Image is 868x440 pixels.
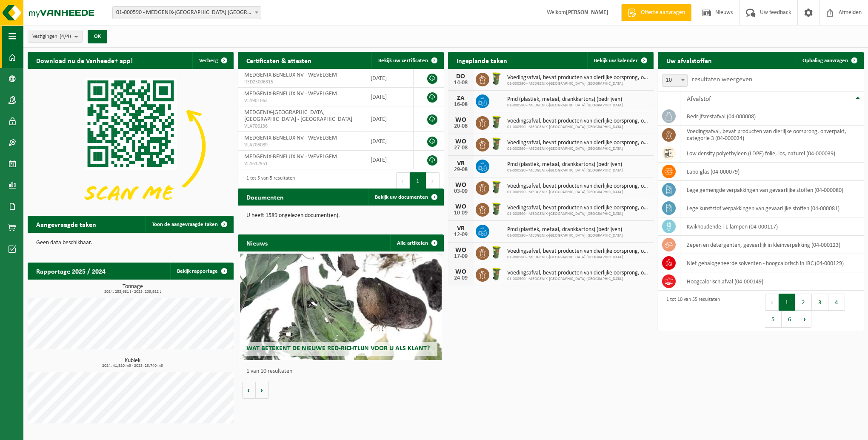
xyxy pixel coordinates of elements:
[812,294,828,311] button: 3
[244,142,357,149] span: VLA706089
[507,183,650,190] span: Voedingsafval, bevat producten van dierlijke oorsprong, onverpakt, categorie 3
[507,168,623,173] span: 01-000590 - MEDGENIX-[GEOGRAPHIC_DATA] [GEOGRAPHIC_DATA]
[199,58,218,63] span: Verberg
[246,369,440,374] p: 1 van 10 resultaten
[489,245,504,260] img: WB-0060-HPE-GN-50
[452,275,469,281] div: 24-09
[238,52,320,69] h2: Certificaten & attesten
[60,34,71,39] count: (4/4)
[507,248,650,255] span: Voedingsafval, bevat producten van dierlijke oorsprong, onverpakt, categorie 3
[371,52,443,69] a: Bekijk uw certificaten
[828,294,845,311] button: 4
[244,160,357,167] span: VLA612951
[680,217,864,236] td: kwikhoudende TL-lampen (04-000117)
[152,222,218,227] span: Toon de aangevraagde taken
[28,30,83,43] button: Vestigingen(4/4)
[448,52,516,69] h2: Ingeplande taken
[680,236,864,254] td: zepen en detergenten, gevaarlijk in kleinverpakking (04-000123)
[507,255,650,260] span: 01-000590 - MEDGENIX-[GEOGRAPHIC_DATA] [GEOGRAPHIC_DATA]
[396,172,410,189] button: Previous
[489,71,504,86] img: WB-0060-HPE-GN-50
[507,226,623,233] span: Pmd (plastiek, metaal, drankkartons) (bedrijven)
[364,132,413,151] td: [DATE]
[32,284,234,294] h3: Tonnage
[452,225,469,232] div: VR
[680,272,864,291] td: hoogcalorisch afval (04-000149)
[36,240,225,246] p: Geen data beschikbaar.
[507,81,650,86] span: 01-000590 - MEDGENIX-[GEOGRAPHIC_DATA] [GEOGRAPHIC_DATA]
[452,203,469,210] div: WO
[662,74,687,86] span: 10
[244,72,337,78] span: MEDGENIX-BENELUX NV - WEVELGEM
[639,9,687,17] span: Offerte aanvragen
[452,182,469,189] div: WO
[28,52,141,69] h2: Download nu de Vanheede+ app!
[507,125,650,130] span: 01-000590 - MEDGENIX-[GEOGRAPHIC_DATA] [GEOGRAPHIC_DATA]
[680,254,864,272] td: niet gehalogeneerde solventen - hoogcalorisch in IBC (04-000129)
[378,58,428,63] span: Bekijk uw certificaten
[687,96,711,103] span: Afvalstof
[244,135,337,141] span: MEDGENIX-BENELUX NV - WEVELGEM
[364,88,413,106] td: [DATE]
[112,6,261,19] span: 01-000590 - MEDGENIX-BENELUX NV - WEVELGEM
[594,58,638,63] span: Bekijk uw kalender
[452,95,469,102] div: ZA
[621,4,691,21] a: Offerte aanvragen
[28,69,234,223] img: Download de VHEPlus App
[452,167,469,173] div: 29-08
[28,216,105,232] h2: Aangevraagde taken
[507,270,650,277] span: Voedingsafval, bevat producten van dierlijke oorsprong, onverpakt, categorie 3
[390,234,443,251] a: Alle artikelen
[32,364,234,368] span: 2024: 41,520 m3 - 2025: 23,740 m3
[795,294,812,311] button: 2
[692,76,752,83] label: resultaten weergeven
[507,190,650,195] span: 01-000590 - MEDGENIX-[GEOGRAPHIC_DATA] [GEOGRAPHIC_DATA]
[452,254,469,260] div: 17-09
[489,267,504,281] img: WB-0060-HPE-GN-50
[507,161,623,168] span: Pmd (plastiek, metaal, drankkartons) (bedrijven)
[32,358,234,368] h3: Kubiek
[507,277,650,282] span: 01-000590 - MEDGENIX-[GEOGRAPHIC_DATA] [GEOGRAPHIC_DATA]
[507,103,623,108] span: 01-000590 - MEDGENIX-[GEOGRAPHIC_DATA] [GEOGRAPHIC_DATA]
[796,52,863,69] a: Ophaling aanvragen
[489,137,504,151] img: WB-0060-HPE-GN-50
[238,234,276,251] h2: Nieuws
[802,58,848,63] span: Ophaling aanvragen
[680,163,864,181] td: labo-glas (04-000079)
[779,294,795,311] button: 1
[489,115,504,129] img: WB-0060-HPE-GN-50
[452,269,469,275] div: WO
[242,382,256,399] button: Vorige
[364,69,413,88] td: [DATE]
[256,382,269,399] button: Volgende
[410,172,426,189] button: 1
[680,181,864,199] td: lege gemengde verpakkingen van gevaarlijke stoffen (04-000080)
[587,52,653,69] a: Bekijk uw kalender
[246,213,435,219] p: U heeft 1589 ongelezen document(en).
[452,160,469,167] div: VR
[240,254,442,360] a: Wat betekent de nieuwe RED-richtlijn voor u als klant?
[244,109,352,123] span: MEDGENIX-[GEOGRAPHIC_DATA] [GEOGRAPHIC_DATA] - [GEOGRAPHIC_DATA]
[113,7,261,19] span: 01-000590 - MEDGENIX-BENELUX NV - WEVELGEM
[452,247,469,254] div: WO
[32,290,234,294] span: 2024: 253,681 t - 2025: 203,922 t
[452,80,469,86] div: 14-08
[507,140,650,146] span: Voedingsafval, bevat producten van dierlijke oorsprong, onverpakt, categorie 3
[680,107,864,126] td: bedrijfsrestafval (04-000008)
[238,189,292,205] h2: Documenten
[88,30,107,43] button: OK
[244,97,357,104] span: VLA901063
[507,233,623,238] span: 01-000590 - MEDGENIX-[GEOGRAPHIC_DATA] [GEOGRAPHIC_DATA]
[507,146,650,151] span: 01-000590 - MEDGENIX-[GEOGRAPHIC_DATA] [GEOGRAPHIC_DATA]
[364,106,413,132] td: [DATE]
[244,79,357,86] span: RED25006315
[782,311,798,328] button: 6
[170,263,233,280] a: Bekijk rapportage
[798,311,811,328] button: Next
[507,96,623,103] span: Pmd (plastiek, metaal, drankkartons) (bedrijven)
[765,311,782,328] button: 5
[375,194,428,200] span: Bekijk uw documenten
[426,172,440,189] button: Next
[507,74,650,81] span: Voedingsafval, bevat producten van dierlijke oorsprong, onverpakt, categorie 3
[452,73,469,80] div: DO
